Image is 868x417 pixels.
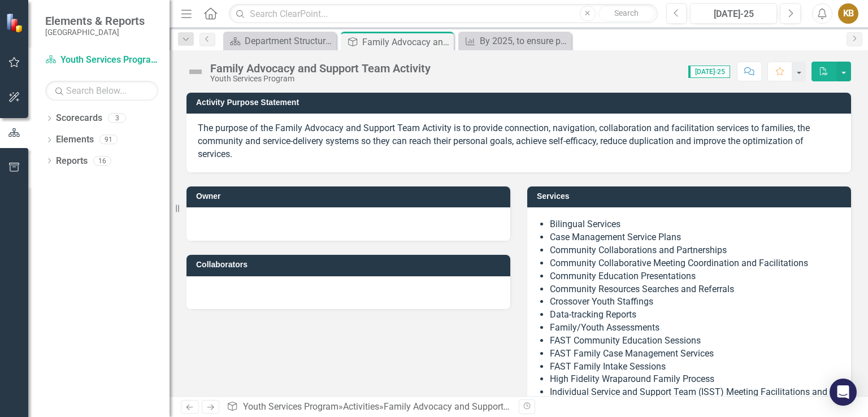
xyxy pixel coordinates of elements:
[614,8,639,18] span: Search
[598,6,655,21] button: Search
[196,98,845,107] h3: Activity Purpose Statement
[56,112,102,125] a: Scorecards
[550,347,840,360] li: FAST Family Case Management Services
[45,14,145,28] span: Elements & Reports
[550,386,840,412] li: Individual Service and Support Team (ISST) Meeting Facilitations and Representations
[688,66,730,78] span: [DATE]-25
[550,283,840,296] li: Community Resources Searches and Referrals
[243,401,338,412] a: Youth Services Program
[227,401,510,414] div: » »
[830,379,857,406] div: Open Intercom Messenger
[550,335,840,347] li: FAST Community Education Sessions
[210,75,431,83] div: Youth Services Program
[210,62,431,75] div: Family Advocacy and Support Team Activity
[56,133,94,146] a: Elements
[550,322,840,335] li: Family/Youth Assessments
[690,3,777,24] button: [DATE]-25
[196,260,505,269] h3: Collaborators
[93,156,111,166] div: 16
[229,4,657,24] input: Search ClearPoint...
[99,135,118,145] div: 91
[45,54,158,67] a: Youth Services Program
[196,192,505,201] h3: Owner
[108,114,126,123] div: 3
[838,3,858,24] button: KB
[550,231,840,244] li: Case Management Service Plans
[537,192,845,201] h3: Services
[550,373,840,386] li: High Fidelity Wraparound Family Process
[550,296,840,309] li: Crossover Youth Staffings
[550,309,840,322] li: Data-tracking Reports
[45,28,145,37] small: [GEOGRAPHIC_DATA]
[550,218,840,231] li: Bilingual Services
[694,7,773,21] div: [DATE]-25
[198,122,840,161] p: The purpose of the Family Advocacy and Support Team Activity is to provide connection, navigation...
[461,34,568,48] a: By 2025, to ensure positive health outcomes for youth, partners including the Interagency Oversig...
[226,34,333,48] a: Department Structure & Strategic Results
[550,360,840,373] li: FAST Family Intake Sessions
[186,63,205,81] img: Not Defined
[384,401,560,412] div: Family Advocacy and Support Team Activity
[362,35,451,49] div: Family Advocacy and Support Team Activity
[480,34,568,48] div: By 2025, to ensure positive health outcomes for youth, partners including the Interagency Oversig...
[6,13,25,33] img: ClearPoint Strategy
[45,81,158,101] input: Search Below...
[343,401,379,412] a: Activities
[245,34,333,48] div: Department Structure & Strategic Results
[550,257,840,270] li: Community Collaborative Meeting Coordination and Facilitations
[550,244,840,257] li: Community Collaborations and Partnerships
[550,270,840,283] li: Community Education Presentations
[56,155,88,168] a: Reports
